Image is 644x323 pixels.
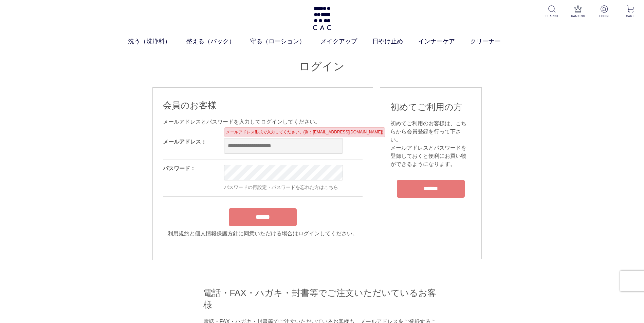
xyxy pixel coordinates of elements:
[163,100,217,110] span: 会員のお客様
[163,230,363,238] div: と に同意いただける場合はログインしてください。
[418,37,470,46] a: インナーケア
[544,14,560,19] p: SEARCH
[163,139,206,145] label: メールアドレス：
[596,14,612,19] p: LOGIN
[195,231,238,236] a: 個人情報保護方針
[224,185,338,190] a: パスワードの再設定・パスワードを忘れた方はこちら
[470,37,516,46] a: クリーナー
[320,37,372,46] a: メイクアップ
[570,5,586,19] a: RANKING
[152,59,492,74] h1: ログイン
[544,5,560,19] a: SEARCH
[250,37,320,46] a: 守る（ローション）
[372,37,418,46] a: 日やけ止め
[622,14,639,19] p: CART
[390,102,462,112] span: 初めてご利用の方
[312,7,332,30] img: logo
[163,118,363,126] div: メールアドレスとパスワードを入力してログインしてください。
[168,231,189,236] a: 利用規約
[596,5,612,19] a: LOGIN
[622,5,639,19] a: CART
[163,166,196,171] label: パスワード：
[128,37,186,46] a: 洗う（洗浄料）
[570,14,586,19] p: RANKING
[186,37,250,46] a: 整える（パック）
[390,120,471,168] div: 初めてご利用のお客様は、こちらから会員登録を行って下さい。 メールアドレスとパスワードを登録しておくと便利にお買い物ができるようになります。
[203,287,441,310] h2: 電話・FAX・ハガキ・封書等でご注文いただいているお客様
[224,127,385,137] div: メールアドレス形式で入力してください。(例：[EMAIL_ADDRESS][DOMAIN_NAME])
